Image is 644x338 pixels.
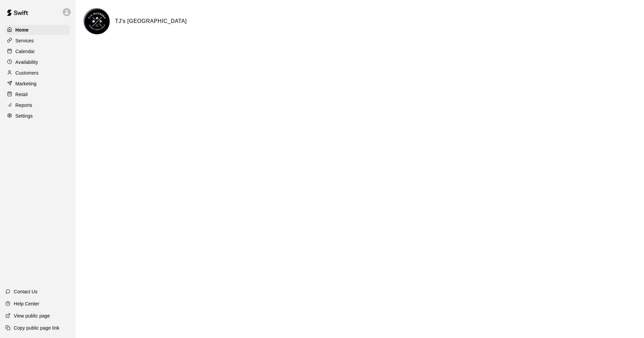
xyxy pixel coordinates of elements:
p: Customers [15,70,39,76]
p: Contact Us [14,288,38,295]
h6: TJ's [GEOGRAPHIC_DATA] [115,17,187,26]
p: Settings [15,113,33,119]
a: Home [5,25,70,35]
a: Customers [5,68,70,78]
img: TJ's Muskoka Indoor Sports Center logo [85,9,110,34]
a: Availability [5,57,70,67]
p: Retail [15,91,28,98]
p: Help Center [14,300,39,307]
p: Availability [15,59,38,66]
a: Settings [5,111,70,121]
a: Calendar [5,46,70,56]
p: Marketing [15,80,37,87]
a: Marketing [5,79,70,89]
p: Copy public page link [14,325,59,331]
a: Reports [5,100,70,110]
a: Services [5,36,70,46]
p: Services [15,37,34,44]
p: Reports [15,102,32,109]
p: View public page [14,312,50,319]
a: Retail [5,89,70,99]
p: Calendar [15,48,35,55]
p: Home [15,27,29,33]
